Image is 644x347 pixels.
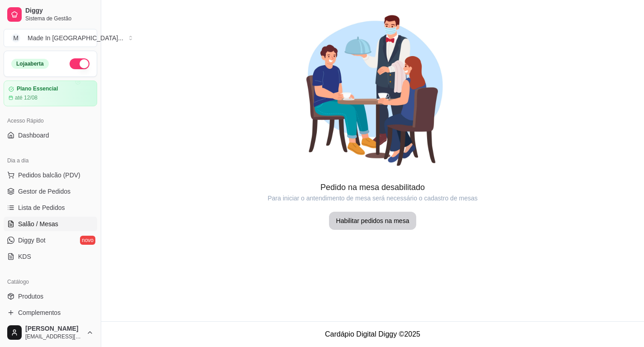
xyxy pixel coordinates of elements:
[18,252,31,261] span: KDS
[4,184,97,199] a: Gestor de Pedidos
[4,305,97,320] a: Complementos
[101,181,644,194] article: Pedido na mesa desabilitado
[11,59,49,69] div: Loja aberta
[4,275,97,289] div: Catálogo
[25,325,83,333] span: [PERSON_NAME]
[101,321,644,347] footer: Cardápio Digital Diggy © 2025
[25,15,94,22] span: Sistema de Gestão
[17,86,58,92] article: Plano Essencial
[18,203,65,212] span: Lista de Pedidos
[4,200,97,215] a: Lista de Pedidos
[4,322,97,343] button: [PERSON_NAME][EMAIL_ADDRESS][DOMAIN_NAME]
[4,233,97,247] a: Diggy Botnovo
[18,292,43,301] span: Produtos
[4,81,97,106] a: Plano Essencialaté 12/08
[25,7,94,15] span: Diggy
[11,33,20,43] span: M
[18,308,61,317] span: Complementos
[101,194,644,203] article: Para iniciar o antendimento de mesa será necessário o cadastro de mesas
[4,168,97,182] button: Pedidos balcão (PDV)
[18,236,46,245] span: Diggy Bot
[28,33,123,43] div: Made In [GEOGRAPHIC_DATA] ...
[70,58,89,69] button: Alterar Status
[4,128,97,143] a: Dashboard
[4,114,97,128] div: Acesso Rápido
[4,4,97,25] a: DiggySistema de Gestão
[4,249,97,264] a: KDS
[4,217,97,231] a: Salão / Mesas
[18,187,71,196] span: Gestor de Pedidos
[4,153,97,168] div: Dia a dia
[329,212,417,230] button: Habilitar pedidos na mesa
[15,94,38,101] article: até 12/08
[4,29,97,47] button: Select a team
[4,289,97,304] a: Produtos
[18,219,58,228] span: Salão / Mesas
[25,333,83,340] span: [EMAIL_ADDRESS][DOMAIN_NAME]
[18,171,80,180] span: Pedidos balcão (PDV)
[18,131,49,140] span: Dashboard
